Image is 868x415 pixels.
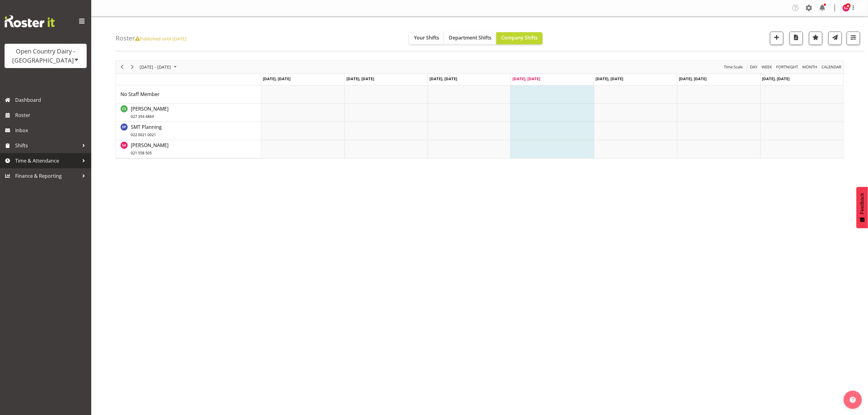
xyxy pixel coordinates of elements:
td: No Staff Member resource [116,85,261,104]
span: Week [761,63,773,71]
a: [PERSON_NAME]021 558 505 [131,142,168,156]
a: [PERSON_NAME]027 354 4869 [131,105,168,120]
button: Timeline Week [761,63,773,71]
a: SMT Planning022 0021 0021 [131,123,162,138]
span: Shifts [15,141,79,150]
a: No Staff Member [120,91,160,98]
button: Filter Shifts [847,32,860,45]
span: [PERSON_NAME] [131,142,168,156]
button: Feedback - Show survey [856,187,868,228]
button: Department Shifts [444,32,496,44]
button: Company Shifts [496,32,543,44]
td: Carl Stewart resource [116,104,261,122]
span: Company Shifts [501,34,538,41]
div: Open Country Dairy - [GEOGRAPHIC_DATA] [11,47,81,65]
span: [DATE], [DATE] [429,76,457,81]
span: Finance & Reporting [15,171,79,180]
span: Day [749,63,758,71]
span: 022 0021 0021 [131,132,156,137]
span: Your Shifts [414,34,439,41]
table: Timeline Week of October 9, 2025 [261,85,843,158]
span: [PERSON_NAME] [131,105,168,119]
span: Published until [DATE] [135,36,186,42]
button: Month [821,63,842,71]
span: calendar [821,63,842,71]
button: Your Shifts [409,32,444,44]
span: Inbox [15,126,88,135]
button: Fortnight [775,63,799,71]
span: Fortnight [776,63,799,71]
div: Timeline Week of October 9, 2025 [116,60,844,159]
div: previous period [117,61,127,74]
span: [DATE], [DATE] [512,76,540,81]
button: Time Scale [723,63,744,71]
button: Download a PDF of the roster according to the set date range. [790,32,803,45]
img: Rosterit website logo [5,15,55,27]
span: Time Scale [723,63,743,71]
td: Stacey Allen resource [116,140,261,158]
span: Dashboard [15,95,88,105]
td: SMT Planning resource [116,122,261,140]
span: 021 558 505 [131,150,152,156]
span: Time & Attendance [15,156,79,165]
span: [DATE], [DATE] [679,76,707,81]
button: Send a list of all shifts for the selected filtered period to all rostered employees. [828,32,842,45]
div: October 06 - 12, 2025 [137,61,180,74]
span: Department Shifts [449,34,491,41]
button: Highlight an important date within the roster. [809,32,822,45]
span: [DATE], [DATE] [596,76,623,81]
span: [DATE], [DATE] [263,76,290,81]
button: Next [128,63,137,71]
span: SMT Planning [131,124,162,138]
img: help-xxl-2.png [850,397,856,403]
span: 027 354 4869 [131,114,154,119]
h4: Roster [116,35,186,42]
button: Add a new shift [770,32,783,45]
span: Roster [15,111,88,120]
span: [DATE] - [DATE] [139,63,172,71]
span: [DATE], [DATE] [346,76,374,81]
div: next period [127,61,137,74]
img: stacey-allen7479.jpg [842,4,850,12]
span: Feedback [859,193,865,214]
span: [DATE], [DATE] [762,76,790,81]
button: Timeline Day [749,63,759,71]
span: Month [802,63,818,71]
button: Previous [118,63,126,71]
button: October 2025 [139,63,179,71]
span: No Staff Member [120,91,160,98]
button: Timeline Month [801,63,818,71]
